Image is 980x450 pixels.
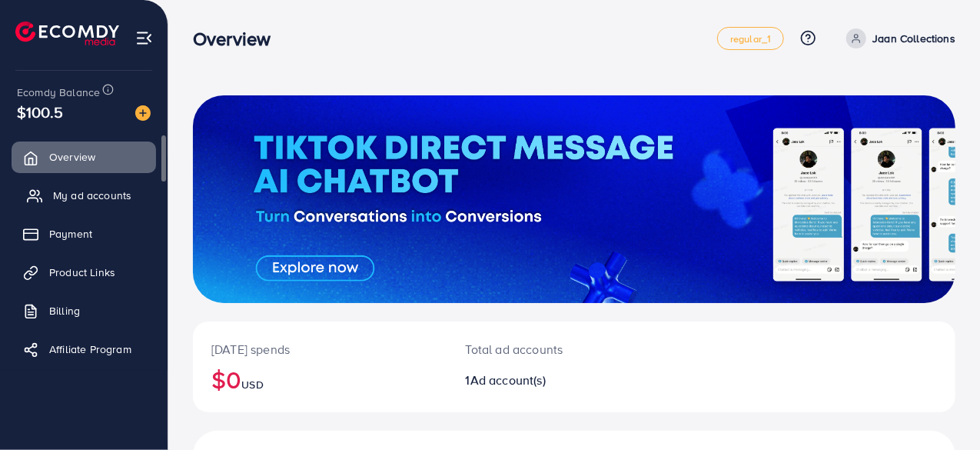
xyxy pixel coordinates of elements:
[193,28,283,50] h3: Overview
[15,22,119,45] img: logo
[135,29,153,47] img: menu
[872,29,955,48] p: Jaan Collections
[466,373,620,388] h2: 1
[241,377,263,392] span: USD
[12,334,156,365] a: Affiliate Program
[12,142,156,172] a: Overview
[53,188,131,203] span: My ad accounts
[49,303,80,318] span: Billing
[49,226,92,242] span: Payment
[17,101,63,123] span: $100.5
[12,218,156,249] a: Payment
[49,149,95,165] span: Overview
[211,365,429,394] h2: $0
[49,265,115,280] span: Product Links
[466,340,620,358] p: Total ad accounts
[12,295,156,326] a: Billing
[915,381,968,438] iframe: Chat
[12,180,156,211] a: My ad accounts
[730,34,771,44] span: regular_1
[17,85,100,100] span: Ecomdy Balance
[211,340,429,358] p: [DATE] spends
[470,372,546,388] span: Ad account(s)
[49,342,131,357] span: Affiliate Program
[717,27,784,50] a: regular_1
[840,28,955,48] a: Jaan Collections
[12,257,156,288] a: Product Links
[135,105,151,121] img: image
